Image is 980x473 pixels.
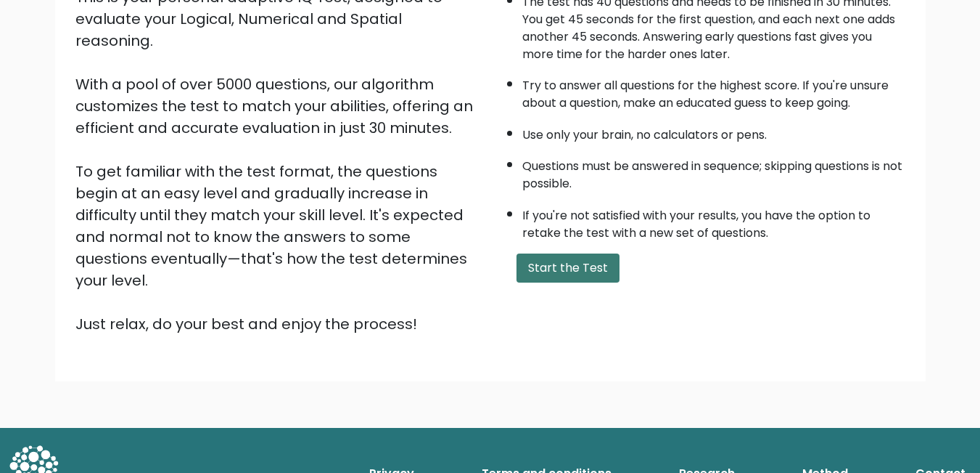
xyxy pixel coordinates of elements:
li: If you're not satisfied with your results, you have the option to retake the test with a new set ... [522,200,905,242]
li: Questions must be answered in sequence; skipping questions is not possible. [522,150,905,193]
li: Use only your brain, no calculators or pens. [522,119,905,144]
li: Try to answer all questions for the highest score. If you're unsure about a question, make an edu... [522,70,905,112]
button: Start the Test [516,254,619,283]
